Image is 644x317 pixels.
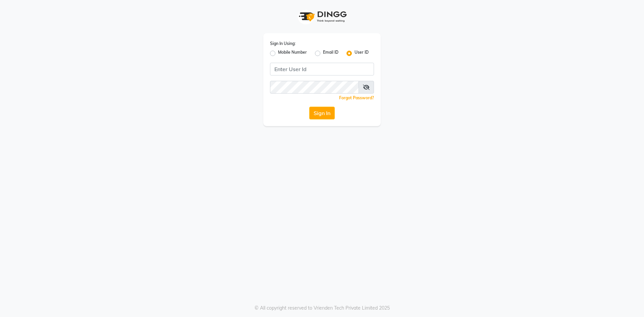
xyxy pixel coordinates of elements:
label: User ID [355,49,369,57]
input: Username [270,63,374,75]
button: Sign In [309,107,335,119]
label: Mobile Number [278,49,307,57]
label: Sign In Using: [270,41,296,47]
img: logo1.svg [295,7,349,27]
label: Email ID [323,49,338,57]
a: Forgot Password? [339,95,374,100]
input: Username [270,81,359,94]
